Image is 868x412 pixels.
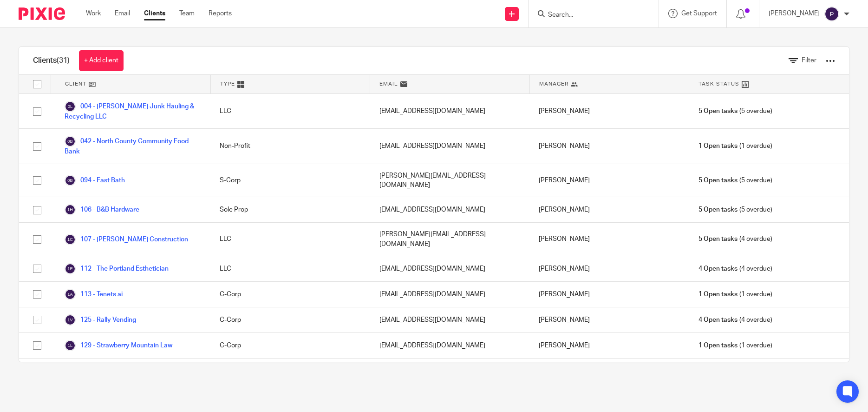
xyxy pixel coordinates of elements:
[65,234,188,245] a: 107 - [PERSON_NAME] Construction
[65,289,123,300] a: 113 - Tenets ai
[65,136,201,156] a: 042 - North County Community Food Bank
[370,197,530,222] div: [EMAIL_ADDRESS][DOMAIN_NAME]
[179,9,195,18] a: Team
[802,57,816,64] span: Filter
[370,282,530,307] div: [EMAIL_ADDRESS][DOMAIN_NAME]
[698,205,772,214] span: (5 overdue)
[210,94,370,128] div: LLC
[698,80,739,88] span: Task Status
[65,175,76,186] img: svg%3E
[65,234,76,245] img: svg%3E
[370,333,530,358] div: [EMAIL_ADDRESS][DOMAIN_NAME]
[698,341,772,350] span: (1 overdue)
[370,223,530,256] div: [PERSON_NAME][EMAIL_ADDRESS][DOMAIN_NAME]
[698,234,737,244] span: 5 Open tasks
[529,333,689,358] div: [PERSON_NAME]
[65,263,169,274] a: 112 - The Portland Esthetician
[698,315,737,325] span: 4 Open tasks
[57,57,70,64] span: (31)
[65,136,76,147] img: svg%3E
[698,176,772,185] span: (5 overdue)
[65,80,86,88] span: Client
[210,333,370,358] div: C-Corp
[370,164,530,197] div: [PERSON_NAME][EMAIL_ADDRESS][DOMAIN_NAME]
[210,307,370,332] div: C-Corp
[65,101,201,121] a: 004 - [PERSON_NAME] Junk Hauling & Recycling LLC
[19,7,65,20] img: Pixie
[698,106,737,116] span: 5 Open tasks
[529,359,689,392] div: [PERSON_NAME]
[210,223,370,256] div: LLC
[698,141,737,151] span: 1 Open tasks
[210,256,370,281] div: LLC
[65,340,172,351] a: 129 - Strawberry Mountain Law
[529,197,689,222] div: [PERSON_NAME]
[209,9,232,18] a: Reports
[698,234,772,244] span: (4 overdue)
[210,359,370,392] div: C-Corp
[65,204,76,215] img: svg%3E
[65,314,136,326] a: 125 - Rally Vending
[210,282,370,307] div: C-Corp
[65,314,76,326] img: svg%3E
[698,315,772,325] span: (4 overdue)
[86,9,101,18] a: Work
[529,94,689,128] div: [PERSON_NAME]
[698,290,737,299] span: 1 Open tasks
[529,256,689,281] div: [PERSON_NAME]
[547,11,631,20] input: Search
[698,264,737,273] span: 4 Open tasks
[370,256,530,281] div: [EMAIL_ADDRESS][DOMAIN_NAME]
[210,197,370,222] div: Sole Prop
[529,307,689,332] div: [PERSON_NAME]
[698,290,772,299] span: (1 overdue)
[698,176,737,185] span: 5 Open tasks
[529,282,689,307] div: [PERSON_NAME]
[370,129,530,163] div: [EMAIL_ADDRESS][DOMAIN_NAME]
[65,340,76,351] img: svg%3E
[210,164,370,197] div: S-Corp
[698,264,772,273] span: (4 overdue)
[698,141,772,151] span: (1 overdue)
[210,129,370,163] div: Non-Profit
[65,289,76,300] img: svg%3E
[28,75,46,93] input: Select all
[79,50,124,71] a: + Add client
[370,94,530,128] div: [EMAIL_ADDRESS][DOMAIN_NAME]
[824,7,839,21] img: svg%3E
[65,175,125,186] a: 094 - Fast Bath
[379,80,398,88] span: Email
[33,56,70,66] h1: Clients
[370,307,530,332] div: [EMAIL_ADDRESS][DOMAIN_NAME]
[539,80,568,88] span: Manager
[65,204,139,215] a: 106 - B&B Hardware
[529,129,689,163] div: [PERSON_NAME]
[529,164,689,197] div: [PERSON_NAME]
[115,9,130,18] a: Email
[769,9,820,18] p: [PERSON_NAME]
[529,223,689,256] div: [PERSON_NAME]
[65,263,76,274] img: svg%3E
[698,205,737,214] span: 5 Open tasks
[144,9,165,18] a: Clients
[698,341,737,350] span: 1 Open tasks
[65,101,76,112] img: svg%3E
[681,10,717,17] span: Get Support
[370,359,530,392] div: [PERSON_NAME][EMAIL_ADDRESS][DOMAIN_NAME]
[698,106,772,116] span: (5 overdue)
[220,80,235,88] span: Type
